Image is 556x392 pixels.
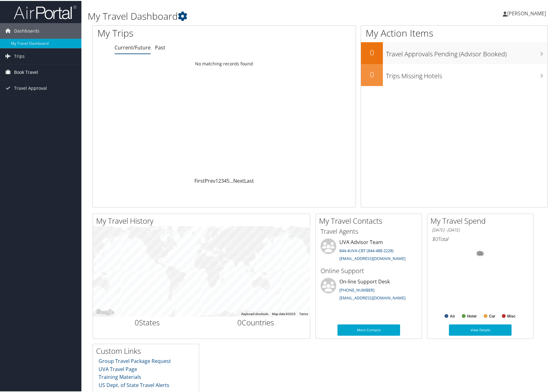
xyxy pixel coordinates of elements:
[99,357,171,364] a: Group Travel Package Request
[244,176,254,183] a: Last
[317,237,420,263] li: UVA Advisor Team
[489,313,495,318] text: Car
[339,255,405,260] a: [EMAIL_ADDRESS][DOMAIN_NAME]
[95,307,115,315] img: Google
[339,294,405,300] a: [EMAIL_ADDRESS][DOMAIN_NAME]
[227,176,229,183] a: 5
[14,4,76,19] img: airportal-logo.png
[88,9,397,22] h1: My Travel Dashboard
[194,176,205,183] a: First
[96,215,310,225] h2: My Travel History
[361,63,547,85] a: 0Trips Missing Hotels
[14,64,38,79] span: Book Travel
[361,26,547,39] h1: My Action Items
[450,313,455,318] text: Air
[233,176,244,183] a: Next
[361,46,383,57] h2: 0
[507,313,516,318] text: Misc
[432,235,528,242] h6: Total
[432,226,528,232] h6: [DATE] - [DATE]
[93,57,356,69] td: No matching records found
[241,311,268,315] button: Keyboard shortcuts
[272,311,296,315] span: Map data ©2025
[135,316,139,327] span: 0
[299,311,308,315] a: Terms (opens in new tab)
[221,176,224,183] a: 3
[337,323,400,335] a: More Contacts
[361,68,383,79] h2: 0
[205,176,215,183] a: Prev
[99,365,137,372] a: UVA Travel Page
[115,43,151,50] a: Current/Future
[14,22,39,38] span: Dashboards
[432,235,438,242] span: $0
[229,176,233,183] span: …
[503,3,552,22] a: [PERSON_NAME]
[478,251,483,255] tspan: 0%
[386,46,547,58] h3: Travel Approvals Pending (Advisor Booked)
[97,26,241,39] h1: My Trips
[507,9,546,16] span: [PERSON_NAME]
[237,316,242,327] span: 0
[98,316,197,327] h2: States
[361,41,547,63] a: 0Travel Approvals Pending (Advisor Booked)
[386,68,547,79] h3: Trips Missing Hotels
[155,43,165,50] a: Past
[218,176,221,183] a: 2
[321,266,417,274] h3: Online Support
[224,176,227,183] a: 4
[339,247,394,252] a: 844-4UVA-CBT (844-488-2228)
[99,381,169,388] a: US Dept. of State Travel Alerts
[339,286,374,292] a: [PHONE_NUMBER]
[95,307,115,315] a: Open this area in Google Maps (opens a new window)
[215,176,218,183] a: 1
[206,316,306,327] h2: Countries
[430,215,533,225] h2: My Travel Spend
[449,323,512,335] a: View Details
[96,345,199,355] h2: Custom Links
[321,226,417,235] h3: Travel Agents
[317,277,420,303] li: On-line Support Desk
[14,48,25,63] span: Trips
[467,313,476,318] text: Hotel
[319,215,422,225] h2: My Travel Contacts
[14,79,47,95] span: Travel Approval
[99,373,141,379] a: Training Materials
